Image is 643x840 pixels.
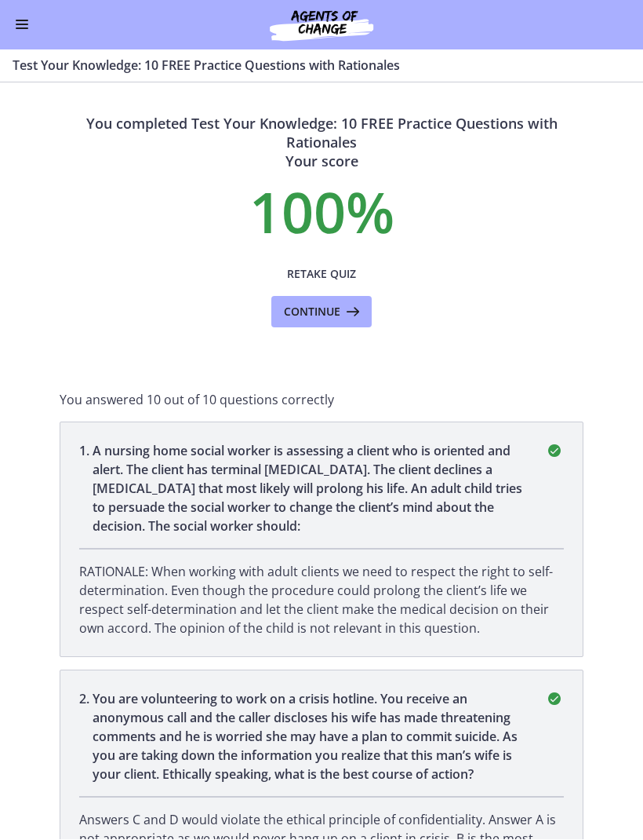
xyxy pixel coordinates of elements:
p: A nursing home social worker is assessing a client who is oriented and alert. The client has term... [93,442,526,536]
button: Retake Quiz [271,259,372,290]
p: You are volunteering to work on a crisis hotline. You receive an anonymous call and the caller di... [93,690,526,784]
p: You answered 10 out of 10 questions correctly [60,391,583,410]
p: RATIONALE: When working with adult clients we need to respect the right to self-determination. Ev... [79,563,564,638]
span: 1 . [79,442,93,536]
span: Retake Quiz [287,265,356,284]
button: Continue [271,297,372,328]
span: 2 . [79,690,93,784]
span: Continue [284,303,340,322]
img: Agents of Change [227,6,416,44]
h3: Test Your Knowledge: 10 FREE Practice Questions with Rationales [13,57,612,75]
i: correct [545,690,564,709]
p: 100 % [60,184,583,240]
button: Enable menu [13,16,31,35]
h3: You completed Test Your Knowledge: 10 FREE Practice Questions with Rationales Your score [60,115,583,171]
i: correct [545,442,564,461]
